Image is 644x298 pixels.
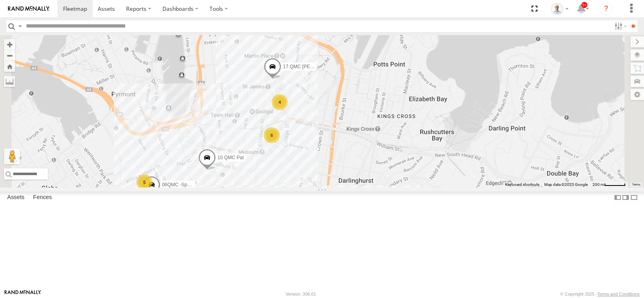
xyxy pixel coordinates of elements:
span: Map data ©2025 Google [544,182,588,187]
button: Zoom out [4,50,15,61]
div: 5 [136,174,152,190]
div: Kurt Byers [548,3,571,15]
i: ? [600,2,612,15]
label: Search Query [17,20,23,32]
button: Zoom in [4,39,15,50]
label: Dock Summary Table to the Right [622,191,630,203]
label: Hide Summary Table [630,191,638,203]
div: © Copyright 2025 - [560,292,640,296]
label: Assets [3,192,28,203]
a: Visit our Website [4,290,41,298]
label: Fences [29,192,56,203]
label: Dock Summary Table to the Left [614,191,622,203]
a: Terms (opens in new tab) [632,183,640,186]
button: Keyboard shortcuts [505,182,539,187]
span: 10 QMC Pat [217,155,244,161]
div: Version: 308.01 [286,292,316,296]
span: 200 m [593,182,604,187]
label: Search Filter Options [611,20,628,32]
div: 6 [264,127,280,143]
button: Map Scale: 200 m per 50 pixels [590,182,628,187]
button: Drag Pegman onto the map to open Street View [4,148,20,164]
img: rand-logo.svg [8,6,49,12]
label: Measure [4,76,15,87]
span: 17 QMC [PERSON_NAME] [283,64,342,69]
button: Zoom Home [4,61,15,72]
span: 06QMC -Spare [162,182,194,187]
div: 4 [272,94,288,110]
a: Terms and Conditions [597,292,640,296]
label: Map Settings [630,89,644,100]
